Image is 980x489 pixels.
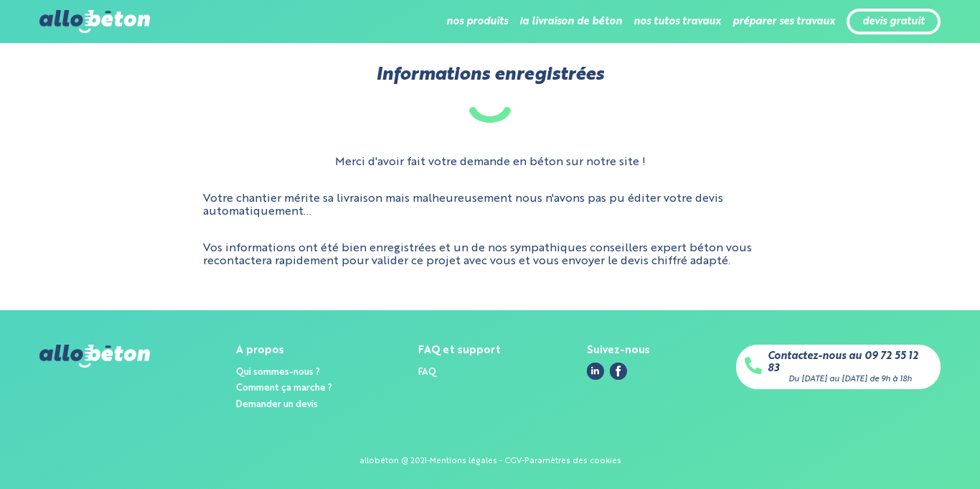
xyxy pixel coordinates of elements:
a: Mentions légales [430,457,497,465]
li: préparer ses travaux [732,4,835,39]
img: allobéton [39,10,150,33]
img: allobéton [39,345,150,368]
a: FAQ [418,368,436,377]
div: - [522,457,524,466]
div: A propos [236,345,332,357]
iframe: Help widget launcher [852,433,964,473]
a: Paramètres des cookies [524,457,621,465]
a: Qui sommes-nous ? [236,368,320,377]
p: Merci d'avoir fait votre demande en béton sur notre site ! [335,156,646,169]
div: - [427,457,430,466]
a: devis gratuit [862,16,925,28]
div: Du [DATE] au [DATE] de 9h à 18h [788,375,912,384]
a: CGV [504,457,522,465]
a: Demander un devis [236,400,318,409]
li: la livraison de béton [519,4,622,39]
div: Suivez-nous [587,345,650,357]
li: nos tutos travaux [633,4,721,39]
div: FAQ et support [418,345,501,357]
span: - [499,457,502,465]
a: Comment ça marche ? [236,383,332,393]
p: Vos informations ont été bien enregistrées et un de nos sympathiques conseillers expert béton vou... [203,242,777,269]
li: nos produits [446,4,508,39]
a: Contactez-nous au 09 72 55 12 83 [768,350,932,374]
div: allobéton @ 2021 [359,457,427,466]
p: Votre chantier mérite sa livraison mais malheureusement nous n'avons pas pu éditer votre devis au... [203,192,777,219]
